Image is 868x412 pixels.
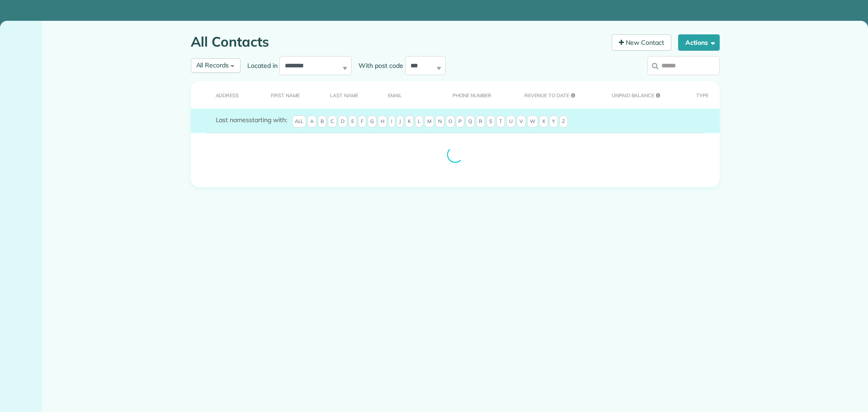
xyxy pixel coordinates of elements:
span: S [486,115,495,128]
span: W [527,115,538,128]
th: First Name [257,81,316,109]
th: Type [682,81,719,109]
th: Phone number [439,81,510,109]
span: D [338,115,347,128]
span: P [456,115,464,128]
span: C [328,115,337,128]
span: T [496,115,505,128]
th: Unpaid Balance [598,81,682,109]
label: Located in [241,61,279,70]
span: Last names [216,116,250,124]
span: All Records [196,61,229,69]
span: A [307,115,316,128]
th: Address [191,81,257,109]
span: O [446,115,455,128]
i: Changes made to your appointment data may take up to 24 hours to be reflected in customer unpaid ... [656,93,660,98]
label: starting with: [216,115,287,124]
span: All [292,115,307,128]
th: Last Name [316,81,374,109]
span: N [435,115,444,128]
a: New Contact [612,34,671,51]
span: X [539,115,548,128]
span: U [506,115,515,128]
span: K [405,115,414,128]
span: G [368,115,377,128]
i: Changes made to your appointment data may take up to 24 hours to be reflected in customer unpaid ... [571,93,575,98]
span: R [476,115,485,128]
span: J [396,115,404,128]
span: H [378,115,387,128]
th: Email [374,81,439,109]
h1: All Contacts [191,34,605,49]
th: Revenue to Date [510,81,598,109]
span: Q [466,115,475,128]
span: I [388,115,395,128]
span: F [358,115,366,128]
span: V [517,115,526,128]
button: Actions [678,34,720,51]
span: M [425,115,434,128]
span: Z [559,115,568,128]
label: With post code [352,61,405,70]
span: E [349,115,357,128]
span: B [318,115,326,128]
span: L [415,115,423,128]
span: Y [549,115,558,128]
